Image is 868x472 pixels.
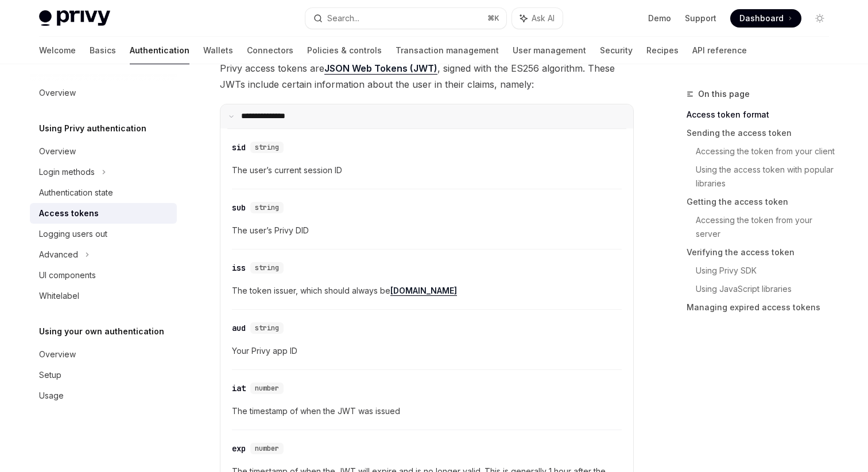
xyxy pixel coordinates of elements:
a: Logging users out [30,224,177,244]
div: Access tokens [39,206,99,220]
div: Usage [39,389,64,403]
a: Setup [30,365,177,385]
span: number [255,444,279,453]
div: aud [232,322,246,334]
a: Usage [30,385,177,406]
a: Accessing the token from your server [696,211,838,243]
div: UI components [39,268,96,282]
a: Access tokens [30,203,177,224]
div: exp [232,443,246,454]
span: The token issuer, which should always be [232,284,622,298]
a: Transaction management [396,37,499,64]
a: UI components [30,265,177,286]
span: string [255,263,279,272]
a: Managing expired access tokens [687,298,838,317]
span: Your Privy app ID [232,344,622,358]
a: Verifying the access token [687,243,838,262]
span: On this page [698,87,750,101]
div: Logging users out [39,227,107,241]
div: Advanced [39,248,78,262]
span: Privy access tokens are , signed with the ES256 algorithm. These JWTs include certain information... [220,60,634,92]
a: Overview [30,344,177,365]
button: Toggle dark mode [811,9,829,28]
span: The user’s Privy DID [232,224,622,237]
a: Recipes [646,37,679,64]
a: Accessing the token from your client [696,142,838,161]
a: Policies & controls [307,37,382,64]
button: Search...⌘K [305,8,506,29]
h5: Using your own authentication [39,325,164,338]
a: Security [600,37,633,64]
a: Access token format [687,106,838,124]
div: Authentication state [39,186,113,200]
span: string [255,203,279,212]
a: Using JavaScript libraries [696,280,838,298]
a: Authentication [130,37,189,64]
a: User management [513,37,586,64]
a: Sending the access token [687,124,838,142]
a: Basics [90,37,116,64]
a: Getting the access token [687,193,838,211]
span: string [255,323,279,333]
a: API reference [692,37,747,64]
div: Overview [39,348,76,361]
a: Welcome [39,37,76,64]
div: Search... [327,11,359,25]
a: Using Privy SDK [696,262,838,280]
a: Overview [30,141,177,162]
div: Setup [39,368,61,382]
a: Wallets [203,37,233,64]
img: light logo [39,10,110,26]
a: Whitelabel [30,286,177,306]
span: Ask AI [532,13,555,24]
span: Dashboard [739,13,784,24]
a: Using the access token with popular libraries [696,161,838,193]
div: Whitelabel [39,289,79,303]
span: The user’s current session ID [232,163,622,177]
a: Connectors [247,37,293,64]
a: Demo [648,13,671,24]
a: Authentication state [30,182,177,203]
a: Support [685,13,716,24]
div: Overview [39,86,76,100]
span: The timestamp of when the JWT was issued [232,404,622,418]
div: sid [232,142,246,153]
div: Overview [39,145,76,158]
div: iss [232,262,246,274]
h5: Using Privy authentication [39,122,146,135]
div: Login methods [39,165,95,179]
a: Overview [30,83,177,103]
span: number [255,384,279,393]
span: ⌘ K [487,14,499,23]
a: Dashboard [730,9,801,28]
button: Ask AI [512,8,563,29]
div: iat [232,383,246,394]
span: string [255,143,279,152]
div: sub [232,202,246,213]
a: JSON Web Tokens (JWT) [324,63,437,75]
a: [DOMAIN_NAME] [390,286,457,296]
